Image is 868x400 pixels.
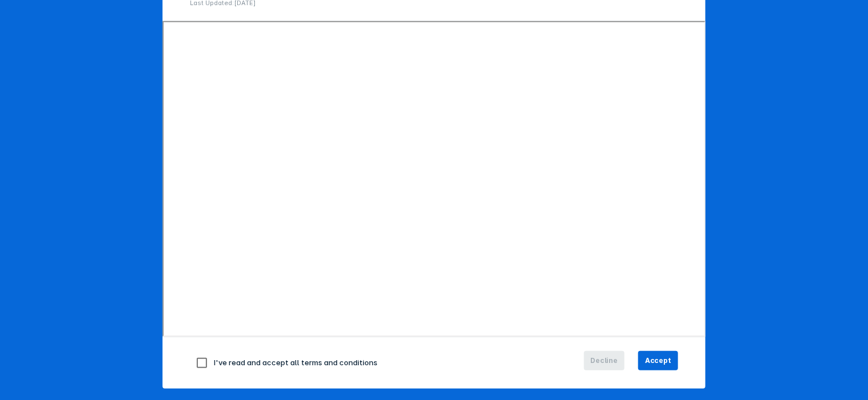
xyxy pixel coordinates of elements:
[645,356,671,366] span: Accept
[214,358,378,367] span: I've read and accept all terms and conditions
[638,351,678,370] button: Accept
[584,351,625,370] button: Decline
[591,356,618,366] span: Decline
